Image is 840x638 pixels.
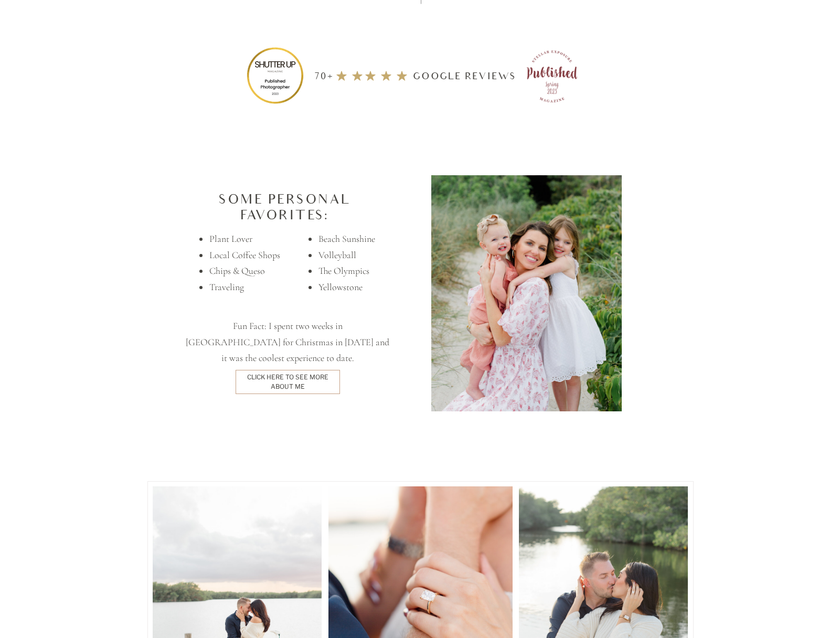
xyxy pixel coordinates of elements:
[209,192,360,224] h2: Some Personal favorites:
[318,279,384,295] li: Yellowstone
[318,231,384,247] li: Beach Sunshine
[209,247,288,263] li: Local Coffee Shops
[318,247,384,263] li: Volleyball
[310,67,521,82] p: 70+ google Reviews
[209,263,288,279] li: Chips & Queso
[209,279,288,295] li: Traveling
[186,318,390,350] div: Fun Fact: I spent two weeks in [GEOGRAPHIC_DATA] for Christmas in [DATE] and it was the coolest e...
[209,233,252,244] span: Plant Lover
[318,263,384,279] li: The Olympics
